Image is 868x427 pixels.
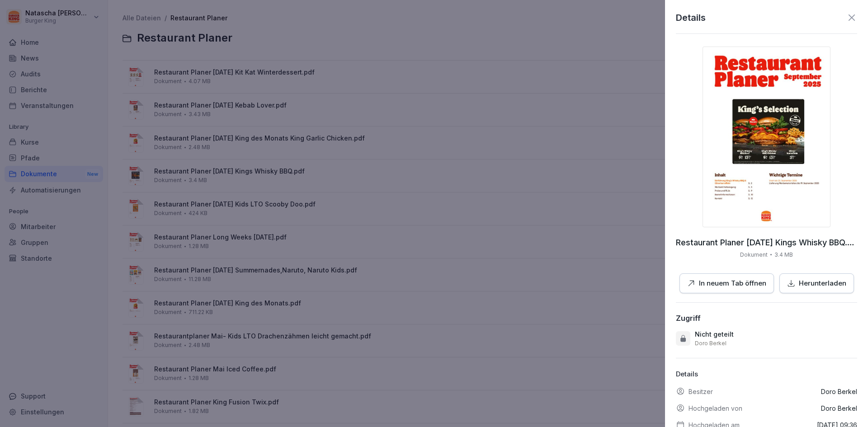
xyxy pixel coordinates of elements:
p: Hochgeladen von [689,404,742,413]
button: In neuem Tab öffnen [679,273,774,294]
p: Details [676,369,857,380]
p: 3.4 MB [774,251,793,259]
p: Restaurant Planer September 25 Kings Whisky BBQ.pdf [676,238,857,247]
div: Zugriff [676,314,701,323]
p: Details [676,11,706,24]
p: Dokument [740,251,768,259]
p: Doro Berkel [695,340,726,347]
p: In neuem Tab öffnen [699,278,766,289]
button: Herunterladen [779,273,854,294]
p: Nicht geteilt [695,330,734,339]
p: Besitzer [689,387,713,396]
p: Doro Berkel [821,387,857,396]
p: Doro Berkel [821,404,857,413]
p: Herunterladen [799,278,846,289]
img: thumbnail [703,47,830,227]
